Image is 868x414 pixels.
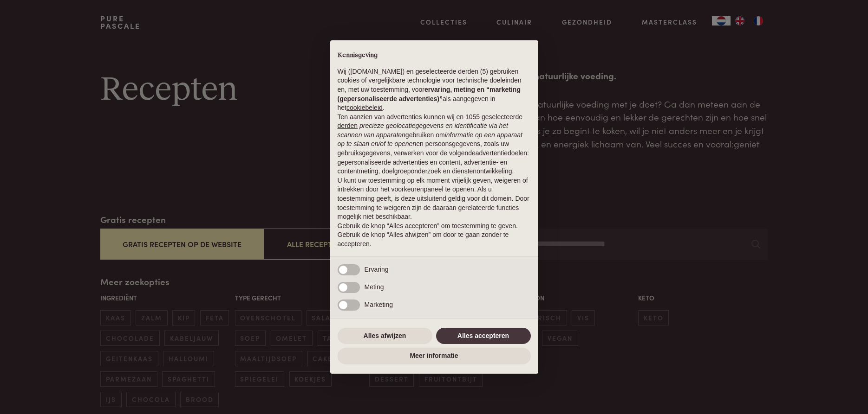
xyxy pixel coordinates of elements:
[338,121,358,131] button: derden
[338,113,531,176] p: Ten aanzien van advertenties kunnen wij en 1055 geselecteerde gebruiken om en persoonsgegevens, z...
[338,348,531,364] button: Meer informatie
[338,51,531,60] h2: Kennisgeving
[346,104,383,111] a: cookiebeleid
[365,266,389,273] span: Ervaring
[338,86,521,102] strong: ervaring, meting en “marketing (gepersonaliseerde advertenties)”
[436,328,531,344] button: Alles accepteren
[365,301,393,308] span: Marketing
[338,122,508,139] em: precieze geolocatiegegevens en identificatie via het scannen van apparaten
[365,283,384,291] span: Meting
[338,328,432,344] button: Alles afwijzen
[338,131,523,148] em: informatie op een apparaat op te slaan en/of te openen
[476,149,527,158] button: advertentiedoelen
[338,222,531,249] p: Gebruik de knop “Alles accepteren” om toestemming te geven. Gebruik de knop “Alles afwijzen” om d...
[338,67,531,113] p: Wij ([DOMAIN_NAME]) en geselecteerde derden (5) gebruiken cookies of vergelijkbare technologie vo...
[338,176,531,222] p: U kunt uw toestemming op elk moment vrijelijk geven, weigeren of intrekken door het voorkeurenpan...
